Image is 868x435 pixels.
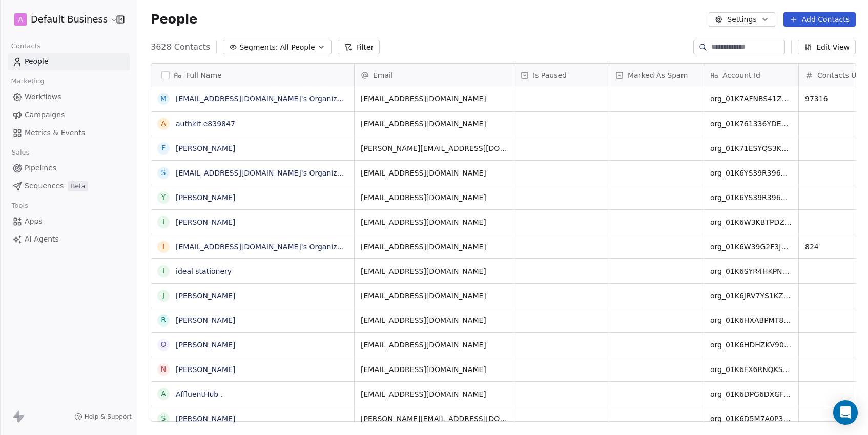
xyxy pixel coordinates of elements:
[361,143,508,154] span: [PERSON_NAME][EMAIL_ADDRESS][DOMAIN_NAME]
[833,400,858,425] div: Open Intercom Messenger
[8,89,130,105] a: Workflows
[704,64,798,86] div: Account Id
[176,169,355,177] a: [EMAIL_ADDRESS][DOMAIN_NAME]'s Organization
[361,340,508,350] span: [EMAIL_ADDRESS][DOMAIN_NAME]
[25,234,59,245] span: AI Agents
[162,216,164,227] div: I
[176,365,235,374] a: [PERSON_NAME]
[162,266,164,276] div: i
[176,390,223,398] a: AffluentHub .
[709,12,775,27] button: Settings
[628,70,688,80] span: Marked As Spam
[373,70,393,80] span: Email
[176,341,235,349] a: [PERSON_NAME]
[176,144,235,153] a: [PERSON_NAME]
[8,213,130,230] a: Apps
[710,315,792,325] span: org_01K6HXABPMT8EHYN36RMMG24AV
[161,118,166,129] div: a
[361,266,508,276] span: [EMAIL_ADDRESS][DOMAIN_NAME]
[162,241,164,252] div: i
[160,339,166,350] div: O
[176,120,235,128] a: authkit e839847
[176,243,355,251] a: [EMAIL_ADDRESS][DOMAIN_NAME]'s Organization
[361,389,508,399] span: [EMAIL_ADDRESS][DOMAIN_NAME]
[151,41,210,53] span: 3628 Contacts
[710,119,792,129] span: org_01K761336YDEVMB5EVSEEAH56A
[722,70,760,80] span: Account Id
[361,315,508,325] span: [EMAIL_ADDRESS][DOMAIN_NAME]
[25,56,49,67] span: People
[361,364,508,375] span: [EMAIL_ADDRESS][DOMAIN_NAME]
[7,74,49,89] span: Marketing
[710,389,792,399] span: org_01K6DPG6DXGFAGZCV3K8JF4ARR
[361,217,508,227] span: [EMAIL_ADDRESS][DOMAIN_NAME]
[710,340,792,350] span: org_01K6HDHZKV90NH8J6PHDPZKSDS
[68,181,88,191] span: Beta
[710,242,792,252] span: org_01K6W39G2F3JFTNV0D18RGT1XC
[710,217,792,227] span: org_01K6W3KBTPDZHK7BYNN1KN31TA
[710,266,792,276] span: org_01K6SYR4HKPN8XQ82YQHA428A0
[25,163,56,173] span: Pipelines
[239,42,278,53] span: Segments:
[161,388,166,399] div: A
[160,94,167,104] div: m
[8,231,130,248] a: AI Agents
[8,124,130,141] a: Metrics & Events
[7,145,34,160] span: Sales
[85,412,132,421] span: Help & Support
[361,192,508,203] span: [EMAIL_ADDRESS][DOMAIN_NAME]
[609,64,704,86] div: Marked As Spam
[25,92,61,102] span: Workflows
[161,167,166,178] div: s
[18,14,23,25] span: A
[161,315,166,325] div: R
[710,168,792,178] span: org_01K6YS39R3967M8SM9VXXAJZQN
[710,192,792,203] span: org_01K6YS39R3967M8SM9VXXAJZQN
[710,94,792,104] span: org_01K7AFNBS41ZPPYN0NEE0ZDB8S
[12,11,109,28] button: ADefault Business
[361,94,508,104] span: [EMAIL_ADDRESS][DOMAIN_NAME]
[161,413,166,424] div: S
[162,290,164,301] div: J
[176,95,355,103] a: [EMAIL_ADDRESS][DOMAIN_NAME]'s Organization
[151,86,355,422] div: grid
[176,267,232,275] a: ideal stationery
[8,106,130,123] a: Campaigns
[176,218,235,226] a: [PERSON_NAME]
[361,242,508,252] span: [EMAIL_ADDRESS][DOMAIN_NAME]
[8,160,130,177] a: Pipelines
[31,13,108,26] span: Default Business
[8,178,130,194] a: SequencesBeta
[74,412,132,421] a: Help & Support
[710,414,792,424] span: org_01K6D5M7A0P3XDWD96JJCTBM9M
[514,64,609,86] div: Is Paused
[25,181,64,191] span: Sequences
[338,40,380,54] button: Filter
[186,70,222,80] span: Full Name
[25,127,85,138] span: Metrics & Events
[25,110,65,120] span: Campaigns
[7,198,32,213] span: Tools
[176,415,235,423] a: [PERSON_NAME]
[710,291,792,301] span: org_01K6JRV7YS1KZPY3MQM82A0AH3
[710,364,792,375] span: org_01K6FX6RNQKSTRTJZK96FCCG47
[710,143,792,154] span: org_01K71ESYQS3KBGFR9A6QP6EJJ1
[361,168,508,178] span: [EMAIL_ADDRESS][DOMAIN_NAME]
[533,70,567,80] span: Is Paused
[361,119,508,129] span: [EMAIL_ADDRESS][DOMAIN_NAME]
[783,12,856,27] button: Add Contacts
[176,193,235,202] a: [PERSON_NAME]
[176,316,235,324] a: [PERSON_NAME]
[161,192,166,203] div: Y
[361,291,508,301] span: [EMAIL_ADDRESS][DOMAIN_NAME]
[161,143,166,154] div: F
[355,64,514,86] div: Email
[151,64,354,86] div: Full Name
[8,53,130,70] a: People
[7,38,45,54] span: Contacts
[176,292,235,300] a: [PERSON_NAME]
[151,12,197,27] span: People
[798,40,856,54] button: Edit View
[361,414,508,424] span: [PERSON_NAME][EMAIL_ADDRESS][DOMAIN_NAME]
[25,216,43,227] span: Apps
